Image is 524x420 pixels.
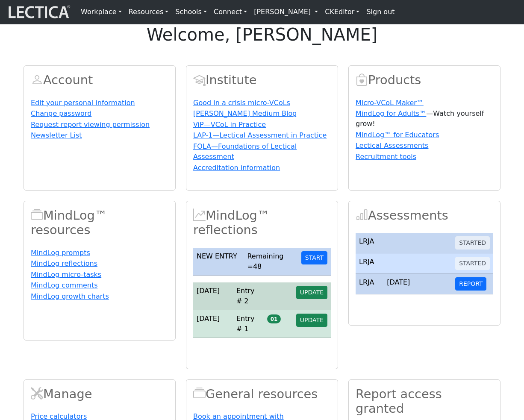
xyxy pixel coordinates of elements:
[356,109,426,117] a: MindLog for Adults™
[356,253,383,274] td: LRJA
[31,208,168,238] h2: MindLog™ resources
[31,73,168,88] h2: Account
[300,317,324,323] span: UPDATE
[356,208,493,223] h2: Assessments
[250,3,321,21] a: [PERSON_NAME]
[193,99,290,107] a: Good in a crisis micro-VCoLs
[301,251,327,264] button: START
[267,314,281,323] span: 01
[31,387,43,401] span: Manage
[193,164,280,172] a: Accreditation information
[363,3,398,21] a: Sign out
[210,3,250,21] a: Connect
[321,3,363,21] a: CKEditor
[193,248,244,276] td: NEW ENTRY
[356,387,493,416] h2: Report access granted
[356,141,428,150] a: Lectical Assessments
[356,73,493,88] h2: Products
[31,249,90,257] a: MindLog prompts
[193,387,331,402] h2: General resources
[356,274,383,294] td: LRJA
[356,208,368,223] span: Assessments
[193,120,266,129] a: ViP—VCoL in Practice
[244,248,297,276] td: Remaining =
[300,289,324,296] span: UPDATE
[31,131,82,139] a: Newsletter List
[193,131,327,139] a: LAP-1—Lectical Assessment in Practice
[197,287,220,295] span: [DATE]
[193,73,206,87] span: Account
[356,153,416,161] a: Recruitment tools
[356,99,424,107] a: Micro-VCoL Maker™
[31,73,43,87] span: Account
[31,270,101,279] a: MindLog micro-tasks
[193,109,297,117] a: [PERSON_NAME] Medium Blog
[233,282,264,310] td: Entry # 2
[296,314,327,327] button: UPDATE
[31,120,150,129] a: Request report viewing permission
[31,387,168,402] h2: Manage
[455,277,486,291] button: REPORT
[193,387,206,401] span: Resources
[356,131,439,139] a: MindLog™ for Educators
[356,233,383,253] td: LRJA
[193,73,331,88] h2: Institute
[296,286,327,299] button: UPDATE
[31,99,135,107] a: Edit your personal information
[31,292,109,300] a: MindLog growth charts
[31,109,91,117] a: Change password
[356,73,368,87] span: Products
[193,208,206,223] span: MindLog
[193,208,331,238] h2: MindLog™ reflections
[125,3,172,21] a: Resources
[172,3,210,21] a: Schools
[253,262,262,270] span: 48
[356,109,493,129] p: —Watch yourself grow!
[77,3,125,21] a: Workplace
[193,142,297,161] a: FOLA—Foundations of Lectical Assessment
[31,281,98,289] a: MindLog comments
[31,208,43,223] span: MindLog™ resources
[6,4,71,20] img: lecticalive
[387,278,410,286] span: [DATE]
[197,314,220,323] span: [DATE]
[31,259,97,267] a: MindLog reflections
[233,310,264,338] td: Entry # 1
